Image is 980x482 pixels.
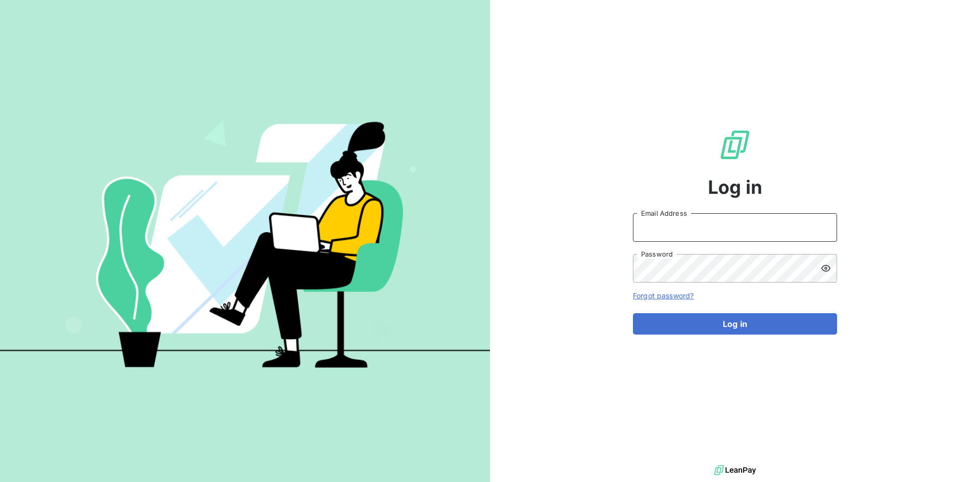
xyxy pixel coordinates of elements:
a: Forgot password? [633,291,694,300]
button: Log in [633,313,837,335]
img: LeanPay Logo [719,129,751,161]
span: Log in [708,173,763,201]
input: placeholder [633,213,837,242]
img: logo [714,463,756,478]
